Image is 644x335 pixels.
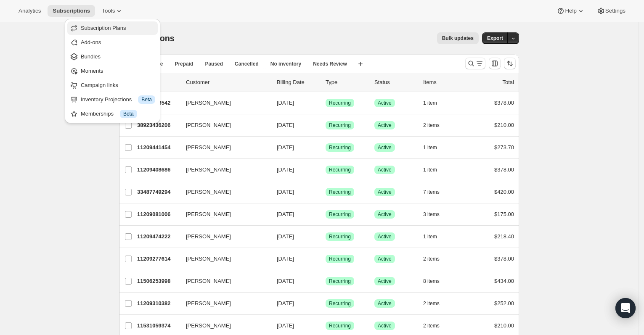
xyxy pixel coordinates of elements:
span: [DATE] [277,211,294,217]
span: Recurring [329,300,351,307]
span: [DATE] [277,166,294,173]
span: 1 item [423,166,437,173]
span: Add-ons [81,39,101,45]
button: Analytics [13,5,46,17]
button: [PERSON_NAME] [181,208,265,221]
span: $434.00 [494,278,514,284]
span: [DATE] [277,278,294,284]
span: Active [378,100,392,106]
span: 1 item [423,144,437,151]
span: No inventory [270,61,301,67]
p: 11209310382 [137,299,179,308]
span: [DATE] [277,300,294,306]
div: 11209474222[PERSON_NAME][DATE]SuccessRecurringSuccessActive1 item$218.40 [137,231,514,243]
span: [DATE] [277,189,294,195]
button: [PERSON_NAME] [181,163,265,177]
button: 2 items [423,119,449,131]
button: Help [551,5,590,17]
div: 11209441454[PERSON_NAME][DATE]SuccessRecurringSuccessActive1 item$273.70 [137,142,514,153]
span: [DATE] [277,256,294,262]
span: $420.00 [494,189,514,195]
span: Recurring [329,322,351,329]
div: IDCustomerBilling DateTypeStatusItemsTotal [137,78,514,87]
span: Bulk updates [442,35,474,42]
span: [DATE] [277,322,294,329]
span: 1 item [423,233,437,240]
button: Campaign links [67,79,158,92]
span: $378.00 [494,100,514,106]
span: Prepaid [175,61,193,67]
span: $273.70 [494,144,514,150]
span: $378.00 [494,256,514,262]
button: [PERSON_NAME] [181,230,265,243]
span: Active [378,189,392,195]
span: Active [378,233,392,240]
div: 38923436206[PERSON_NAME][DATE]SuccessRecurringSuccessActive2 items$210.00 [137,119,514,131]
span: Needs Review [313,61,347,67]
button: 2 items [423,320,449,332]
span: [DATE] [277,233,294,240]
span: 2 items [423,300,440,307]
span: Recurring [329,144,351,151]
div: Open Intercom Messenger [615,298,636,318]
button: 1 item [423,231,446,243]
span: [PERSON_NAME] [186,299,231,308]
span: Recurring [329,211,351,218]
div: Inventory Projections [81,95,155,104]
button: [PERSON_NAME] [181,141,265,154]
span: [DATE] [277,144,294,150]
span: Tools [102,8,115,14]
span: Active [378,166,392,173]
button: Bundles [67,50,158,63]
div: Memberships [81,110,155,118]
span: [PERSON_NAME] [186,255,231,263]
span: [PERSON_NAME] [186,143,231,152]
p: 11209474222 [137,232,179,241]
span: Active [378,144,392,151]
span: Recurring [329,278,351,285]
button: 7 items [423,186,449,198]
button: [PERSON_NAME] [181,185,265,199]
span: Export [487,35,503,42]
div: 11209277614[PERSON_NAME][DATE]SuccessRecurringSuccessActive2 items$378.00 [137,253,514,265]
span: 1 item [423,100,437,106]
button: Inventory Projections [67,93,158,106]
p: Total [503,78,514,87]
p: Customer [186,78,270,87]
span: Recurring [329,100,351,106]
span: [PERSON_NAME] [186,99,231,107]
button: Sort the results [504,58,516,69]
div: 11531059374[PERSON_NAME][DATE]SuccessRecurringSuccessActive2 items$210.00 [137,320,514,332]
span: Active [378,256,392,262]
span: $210.00 [494,322,514,329]
div: Items [423,78,465,87]
p: 11209081006 [137,210,179,219]
span: Recurring [329,233,351,240]
button: Add-ons [67,36,158,49]
span: [PERSON_NAME] [186,210,231,219]
span: [DATE] [277,100,294,106]
span: $378.00 [494,166,514,173]
button: Bulk updates [437,32,479,44]
button: [PERSON_NAME] [181,119,265,132]
span: Cancelled [235,61,259,67]
span: $175.00 [494,211,514,217]
div: 11209310382[PERSON_NAME][DATE]SuccessRecurringSuccessActive2 items$252.00 [137,298,514,309]
span: Active [378,322,392,329]
button: Create new view [354,58,367,70]
button: 1 item [423,142,446,153]
button: Memberships [67,107,158,121]
p: 33487749294 [137,188,179,196]
button: 2 items [423,298,449,309]
span: [PERSON_NAME] [186,277,231,285]
button: 8 items [423,275,449,287]
span: Beta [123,111,134,117]
p: 11506253998 [137,277,179,285]
button: 2 items [423,253,449,265]
button: [PERSON_NAME] [181,274,265,288]
span: [PERSON_NAME] [186,188,231,196]
span: 2 items [423,322,440,329]
span: Subscription Plans [81,25,126,31]
button: Subscriptions [48,5,95,17]
p: 11209408686 [137,166,179,174]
